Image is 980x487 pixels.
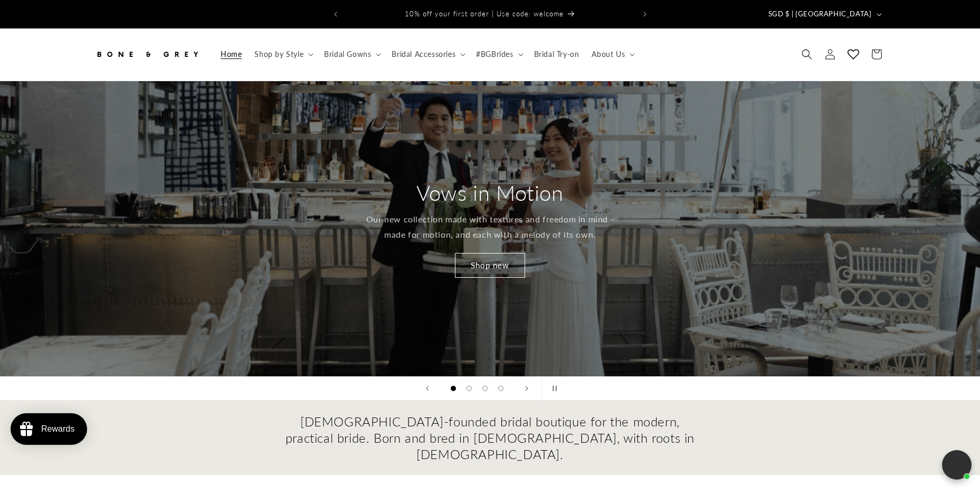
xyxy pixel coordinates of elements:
p: Our new collection made with textures and freedom in mind - made for motion, and each with a melo... [365,212,615,242]
span: Bridal Gowns [324,50,371,59]
a: Shop new [455,253,525,278]
h2: Vows in Motion [416,179,563,207]
span: #BGBrides [476,50,513,59]
button: Previous announcement [324,4,347,24]
summary: Bridal Accessories [385,43,470,65]
button: Pause slideshow [541,377,565,400]
button: Load slide 1 of 4 [445,381,461,396]
summary: Shop by Style [248,43,318,65]
summary: Search [795,43,819,66]
span: Home [221,50,242,59]
a: Home [214,43,248,65]
button: Load slide 2 of 4 [461,381,477,396]
h2: [DEMOGRAPHIC_DATA]-founded bridal boutique for the modern, practical bride. Born and bred in [DEM... [284,413,696,463]
img: Bone and Grey Bridal [94,43,200,66]
button: Open chatbox [942,450,972,480]
summary: Bridal Gowns [318,43,385,65]
a: Bone and Grey Bridal [90,39,204,70]
div: Rewards [41,424,74,434]
button: Next slide [515,377,538,400]
button: Previous slide [416,377,439,400]
span: About Us [592,50,625,59]
button: Next announcement [633,4,656,24]
span: Shop by Style [254,50,303,59]
span: 10% off your first order | Use code: welcome [405,9,564,18]
span: Bridal Accessories [392,50,455,59]
a: Bridal Try-on [528,43,586,65]
button: Load slide 4 of 4 [493,381,509,396]
span: Bridal Try-on [534,50,579,59]
button: Load slide 3 of 4 [477,381,493,396]
button: SGD $ | [GEOGRAPHIC_DATA] [762,4,886,24]
summary: About Us [585,43,639,65]
span: SGD $ | [GEOGRAPHIC_DATA] [768,9,872,20]
summary: #BGBrides [470,43,527,65]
